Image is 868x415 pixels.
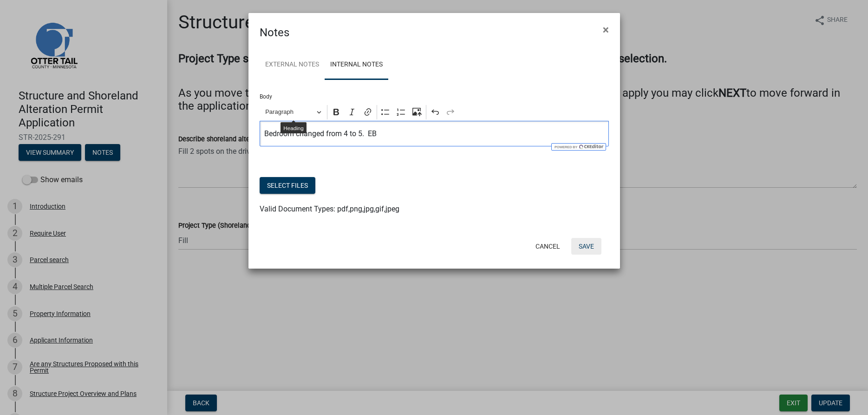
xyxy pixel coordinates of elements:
[603,23,609,36] span: ×
[260,204,399,213] span: Valid Document Types: pdf,png,jpg,gif,jpeg
[260,177,315,194] button: Select files
[260,50,325,80] a: External Notes
[261,105,325,119] button: Paragraph, Heading
[265,106,313,118] span: Paragraph
[260,94,272,99] label: Body
[554,145,577,149] span: Powered by
[260,103,609,121] div: Editor toolbar
[325,50,388,80] a: Internal Notes
[260,24,289,41] h4: Notes
[264,128,604,139] p: Bedroom changed from 4 to 5. EB
[528,238,568,255] button: Cancel
[571,238,601,255] button: Save
[283,125,304,131] span: Heading
[595,17,616,43] button: Close
[260,121,609,146] div: Editor editing area: main. Press Alt+0 for help.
